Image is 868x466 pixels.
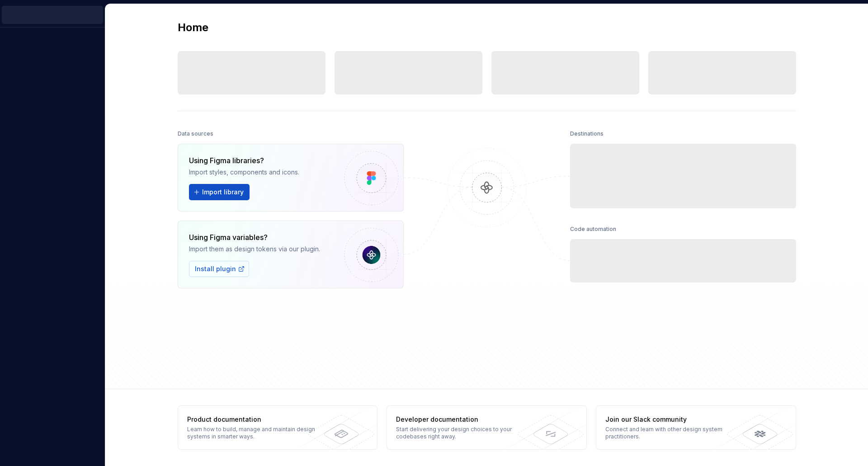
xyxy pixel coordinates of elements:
div: Destinations [570,127,604,140]
div: Connect and learn with other design system practitioners. [605,426,737,440]
span: Install plugin [195,264,236,273]
div: Import styles, components and icons. [189,168,299,177]
div: Product documentation [187,415,319,424]
a: Install plugin [189,261,249,277]
a: Product documentationLearn how to build, manage and maintain design systems in smarter ways. [178,405,378,450]
span: Import library [202,188,244,197]
div: Join our Slack community [605,415,737,424]
div: Import them as design tokens via our plugin. [189,245,320,254]
button: Import library [189,184,250,200]
a: Join our Slack communityConnect and learn with other design system practitioners. [596,405,796,450]
a: Developer documentationStart delivering your design choices to your codebases right away. [387,405,587,450]
div: Using Figma variables? [189,232,320,243]
div: Code automation [570,223,616,235]
h2: Home [178,20,208,35]
div: Start delivering your design choices to your codebases right away. [396,426,528,440]
div: Using Figma libraries? [189,155,299,166]
div: Data sources [178,127,213,140]
div: Learn how to build, manage and maintain design systems in smarter ways. [187,426,319,440]
div: Developer documentation [396,415,528,424]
